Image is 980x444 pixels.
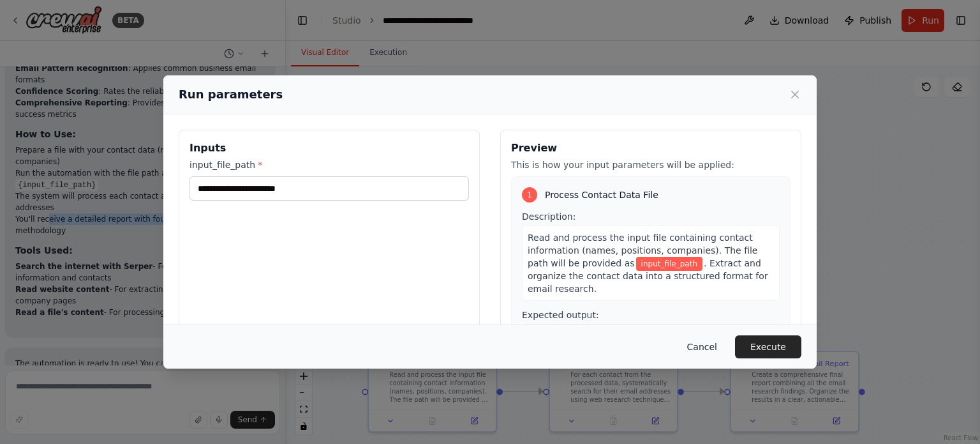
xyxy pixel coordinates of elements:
h3: Inputs [189,141,469,156]
label: input_file_path [189,158,469,171]
h3: Preview [511,141,791,156]
h2: Run parameters [179,86,283,103]
button: Execute [735,335,801,358]
span: Process Contact Data File [545,188,658,201]
span: Expected output: [522,310,599,320]
span: . Extract and organize the contact data into a structured format for email research. [528,258,768,294]
span: Variable: input_file_path [636,257,702,271]
p: This is how your input parameters will be applied: [511,158,791,171]
span: Read and process the input file containing contact information (names, positions, companies). The... [528,233,757,268]
button: Cancel [677,335,727,358]
div: 1 [522,187,537,203]
span: Description: [522,211,575,222]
